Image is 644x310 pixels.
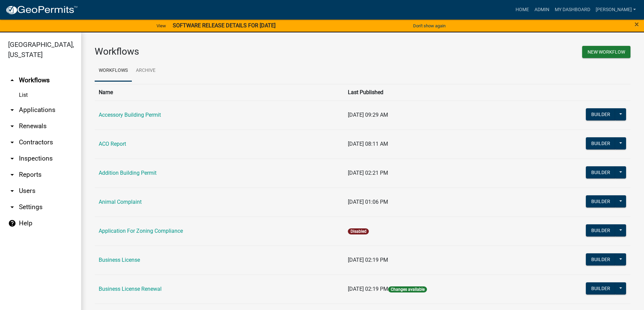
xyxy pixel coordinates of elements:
[95,84,344,101] th: Name
[8,106,16,114] i: arrow_drop_down
[552,3,593,16] a: My Dashboard
[582,46,630,58] button: New Workflow
[586,137,616,149] button: Builder
[99,141,126,147] a: ACO Report
[635,20,639,28] button: Close
[95,46,358,57] h3: Workflows
[8,171,16,179] i: arrow_drop_down
[513,3,532,16] a: Home
[586,166,616,178] button: Builder
[8,138,16,146] i: arrow_drop_down
[348,257,388,263] span: [DATE] 02:19 PM
[99,170,157,176] a: Addition Building Permit
[99,257,140,263] a: Business License
[593,3,639,16] a: [PERSON_NAME]
[8,203,16,211] i: arrow_drop_down
[8,154,16,163] i: arrow_drop_down
[132,60,160,82] a: Archive
[8,122,16,130] i: arrow_drop_down
[586,282,616,294] button: Builder
[532,3,552,16] a: Admin
[99,199,142,205] a: Animal Complaint
[586,195,616,207] button: Builder
[173,22,276,29] strong: SOFTWARE RELEASE DETAILS FOR [DATE]
[154,20,169,31] a: View
[348,199,388,205] span: [DATE] 01:06 PM
[586,224,616,236] button: Builder
[95,60,132,82] a: Workflows
[99,228,183,234] a: Application For Zoning Compliance
[586,108,616,120] button: Builder
[8,187,16,195] i: arrow_drop_down
[348,228,368,234] span: Disabled
[586,253,616,265] button: Builder
[388,286,427,292] span: Changes available
[348,112,388,118] span: [DATE] 09:29 AM
[635,20,639,29] span: ×
[8,219,16,227] i: help
[348,286,388,292] span: [DATE] 02:19 PM
[348,141,388,147] span: [DATE] 08:11 AM
[344,84,527,101] th: Last Published
[99,112,161,118] a: Accessory Building Permit
[348,170,388,176] span: [DATE] 02:21 PM
[410,20,448,31] button: Don't show again
[8,76,16,84] i: arrow_drop_up
[99,286,162,292] a: Business License Renewal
